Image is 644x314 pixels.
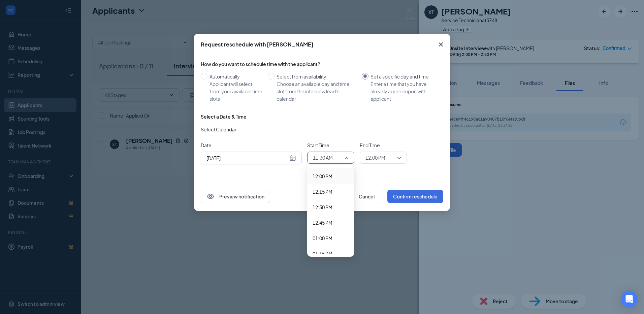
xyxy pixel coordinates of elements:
[360,142,407,149] span: End Time
[313,234,332,242] span: 01:00 PM
[201,41,314,48] div: Request reschedule with [PERSON_NAME]
[621,291,637,307] div: Open Intercom Messenger
[210,73,262,80] div: Automatically
[365,153,385,163] span: 12:00 PM
[201,142,302,149] span: Date
[210,80,262,102] div: Applicant will select from your available time slots
[437,40,445,49] svg: Cross
[206,154,288,162] input: Oct 20, 2025
[201,61,443,67] div: How do you want to schedule time with the applicant?
[201,113,247,120] div: Select a Date & Time
[201,126,236,133] span: Select Calendar
[371,73,438,80] div: Set a specific day and time
[206,192,215,200] svg: Eye
[307,142,354,149] span: Start Time
[432,34,450,55] button: Close
[313,203,332,211] span: 12:30 PM
[371,80,438,102] div: Enter a time that you have already agreed upon with applicant
[277,80,356,102] div: Choose an available day and time slot from the interview lead’s calendar
[313,188,332,195] span: 12:15 PM
[387,190,443,203] button: Confirm reschedule
[350,190,383,203] button: Cancel
[313,153,333,163] span: 11:30 AM
[201,190,270,203] button: EyePreview notification
[277,73,356,80] div: Select from availability
[313,219,332,226] span: 12:45 PM
[313,250,332,257] span: 01:15 PM
[313,172,332,180] span: 12:00 PM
